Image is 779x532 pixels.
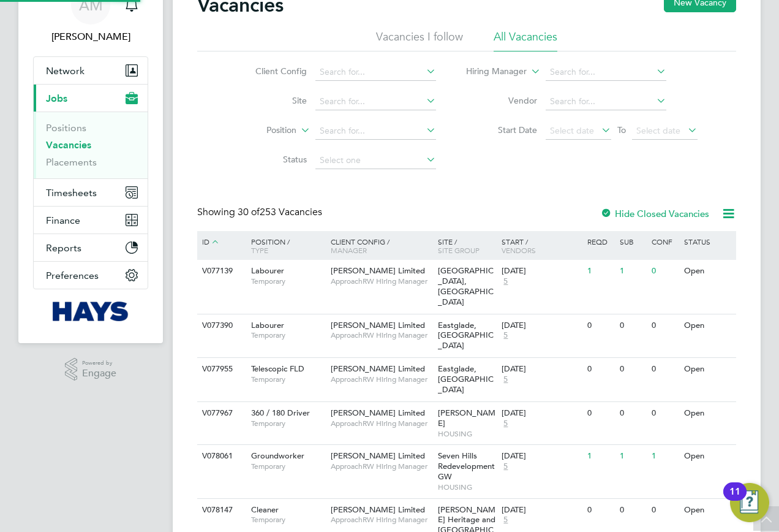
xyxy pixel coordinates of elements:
[681,260,734,283] div: Open
[46,122,86,134] a: Positions
[236,154,307,165] label: Status
[251,320,284,330] span: Labourer
[199,402,242,425] div: V077967
[584,445,616,468] div: 1
[46,215,80,226] span: Finance
[197,206,325,219] div: Showing
[251,504,279,515] span: Cleaner
[199,358,242,381] div: V077955
[251,450,304,461] span: Groundworker
[315,64,436,81] input: Search for...
[584,499,616,522] div: 0
[617,358,649,381] div: 0
[617,402,649,425] div: 0
[730,483,769,522] button: Open Resource Center, 11 new notifications
[502,276,510,287] span: 5
[331,265,425,276] span: [PERSON_NAME] Limited
[226,124,296,137] label: Position
[681,314,734,337] div: Open
[251,276,325,286] span: Temporary
[328,231,435,260] div: Client Config /
[617,499,649,522] div: 0
[315,152,436,169] input: Select one
[636,125,680,136] span: Select date
[502,266,581,276] div: [DATE]
[33,29,148,44] span: Aaron Murphy
[315,123,436,140] input: Search for...
[649,499,680,522] div: 0
[584,402,616,425] div: 0
[34,112,148,178] div: Jobs
[502,419,510,429] span: 5
[331,320,425,330] span: [PERSON_NAME] Limited
[199,231,242,253] div: ID
[456,66,527,78] label: Hiring Manager
[681,358,734,381] div: Open
[331,408,425,418] span: [PERSON_NAME] Limited
[617,314,649,337] div: 0
[584,260,616,283] div: 1
[649,314,680,337] div: 0
[251,462,325,471] span: Temporary
[46,242,81,254] span: Reports
[649,231,680,252] div: Conf
[438,450,495,482] span: Seven Hills Redevelopment GW
[600,208,709,219] label: Hide Closed Vacancies
[53,302,129,321] img: hays-logo-retina.png
[681,231,734,252] div: Status
[238,206,322,218] span: 253 Vacancies
[584,314,616,337] div: 0
[502,408,581,419] div: [DATE]
[376,29,463,51] li: Vacancies I follow
[438,320,494,351] span: Eastglade, [GEOGRAPHIC_DATA]
[46,93,67,104] span: Jobs
[502,330,510,341] span: 5
[242,231,328,260] div: Position /
[34,234,148,261] button: Reports
[617,231,649,252] div: Sub
[331,245,367,255] span: Manager
[251,408,310,418] span: 360 / 180 Driver
[251,363,304,374] span: Telescopic FLD
[584,231,616,252] div: Reqd
[46,139,91,151] a: Vacancies
[82,368,116,379] span: Engage
[438,265,494,307] span: [GEOGRAPHIC_DATA], [GEOGRAPHIC_DATA]
[681,499,734,522] div: Open
[199,499,242,522] div: V078147
[46,187,97,199] span: Timesheets
[649,402,680,425] div: 0
[34,179,148,206] button: Timesheets
[46,65,85,77] span: Network
[499,231,584,260] div: Start /
[199,260,242,283] div: V077139
[46,270,99,281] span: Preferences
[199,314,242,337] div: V077390
[236,95,307,106] label: Site
[502,321,581,331] div: [DATE]
[494,29,557,51] li: All Vacancies
[438,482,496,492] span: HOUSING
[238,206,260,218] span: 30 of
[502,451,581,462] div: [DATE]
[331,363,425,374] span: [PERSON_NAME] Limited
[467,95,537,106] label: Vendor
[502,374,510,385] span: 5
[331,515,432,525] span: ApproachRW Hiring Manager
[331,504,425,515] span: [PERSON_NAME] Limited
[729,492,740,507] div: 11
[331,276,432,286] span: ApproachRW Hiring Manager
[33,302,148,321] a: Go to home page
[502,364,581,374] div: [DATE]
[438,363,494,395] span: Eastglade, [GEOGRAPHIC_DATA]
[438,429,496,439] span: HOUSING
[502,462,510,472] span: 5
[649,445,680,468] div: 1
[438,408,495,428] span: [PERSON_NAME]
[331,450,425,461] span: [PERSON_NAME] Limited
[438,245,480,255] span: Site Group
[467,124,537,135] label: Start Date
[550,125,594,136] span: Select date
[251,515,325,525] span: Temporary
[331,419,432,428] span: ApproachRW Hiring Manager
